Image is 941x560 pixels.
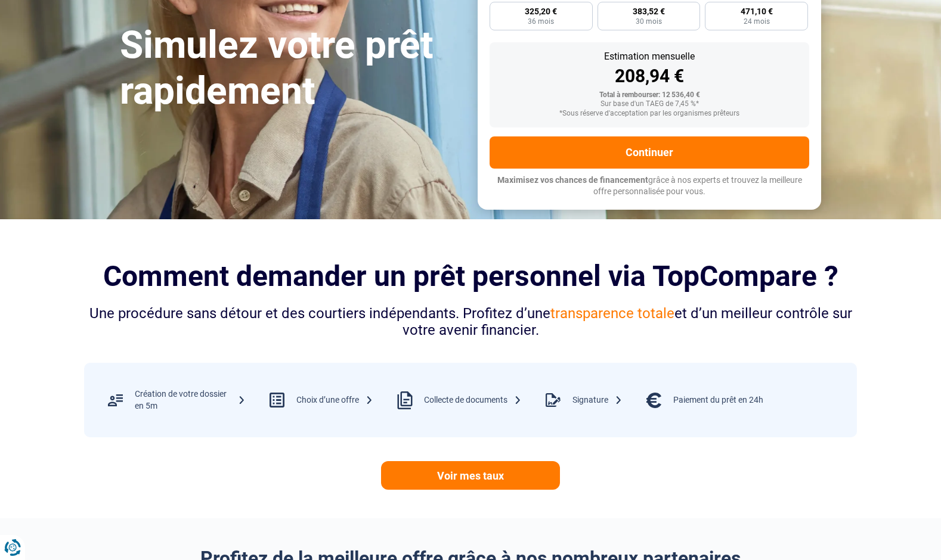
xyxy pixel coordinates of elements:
[528,18,554,25] span: 36 mois
[499,52,800,61] div: Estimation mensuelle
[490,136,809,169] button: Continuer
[84,260,857,293] h2: Comment demander un prêt personnel via TopCompare ?
[296,394,373,406] div: Choix d’une offre
[120,23,463,114] h1: Simulez votre prêt rapidement
[499,100,800,108] div: Sur base d'un TAEG de 7,45 %*
[525,7,557,15] span: 325,20 €
[636,18,662,25] span: 30 mois
[490,175,809,198] p: grâce à nos experts et trouvez la meilleure offre personnalisée pour vous.
[497,175,648,185] span: Maximisez vos chances de financement
[744,18,770,25] span: 24 mois
[135,388,246,412] div: Création de votre dossier en 5m
[499,91,800,99] div: Total à rembourser: 12 536,40 €
[381,461,560,490] a: Voir mes taux
[550,305,674,322] span: transparence totale
[499,67,800,85] div: 208,94 €
[633,7,665,15] span: 383,52 €
[424,394,522,406] div: Collecte de documents
[741,7,773,15] span: 471,10 €
[499,110,800,118] div: *Sous réserve d'acceptation par les organismes prêteurs
[84,305,857,340] div: Une procédure sans détour et des courtiers indépendants. Profitez d’une et d’un meilleur contrôle...
[572,394,623,406] div: Signature
[673,394,763,406] div: Paiement du prêt en 24h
